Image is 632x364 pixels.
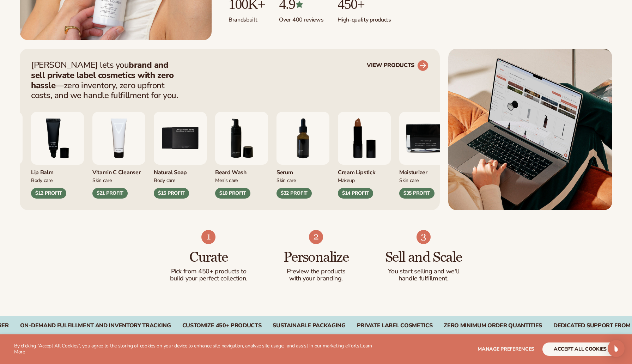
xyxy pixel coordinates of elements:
div: Cream Lipstick [338,165,391,176]
div: 8 / 9 [338,112,391,199]
div: 5 / 9 [154,112,207,199]
div: $12 PROFIT [31,188,66,199]
p: By clicking "Accept All Cookies", you agree to the storing of cookies on your device to enhance s... [14,343,383,355]
div: Skin Care [92,176,145,184]
div: Vitamin C Cleanser [92,165,145,176]
div: $14 PROFIT [338,188,373,199]
img: Smoothing lip balm. [31,112,84,165]
p: [PERSON_NAME] lets you —zero inventory, zero upfront costs, and we handle fulfillment for you. [31,60,183,101]
div: 4 / 9 [92,112,145,199]
button: Manage preferences [478,342,534,356]
div: Open Intercom Messenger [608,340,625,357]
div: CUSTOMIZE 450+ PRODUCTS [182,322,262,329]
p: Over 400 reviews [279,12,323,24]
img: Moisturizer. [399,112,452,165]
div: PRIVATE LABEL COSMETICS [357,322,433,329]
div: 7 / 9 [276,112,329,199]
h3: Personalize [276,250,356,265]
div: ZERO MINIMUM ORDER QUANTITIES [444,322,542,329]
div: Men’s Care [215,176,268,184]
div: Skin Care [276,176,329,184]
strong: brand and sell private label cosmetics with zero hassle [31,59,174,91]
div: Natural Soap [154,165,207,176]
h3: Sell and Scale [384,250,463,265]
img: Shopify Image 4 [201,230,215,244]
p: High-quality products [338,12,391,24]
div: Lip Balm [31,165,84,176]
img: Foaming beard wash. [215,112,268,165]
div: Skin Care [399,176,452,184]
p: handle fulfillment. [384,275,463,282]
img: Nature bar of soap. [154,112,207,165]
div: 6 / 9 [215,112,268,199]
div: Serum [276,165,329,176]
div: Moisturizer [399,165,452,176]
div: 3 / 9 [31,112,84,199]
div: $32 PROFIT [276,188,312,199]
div: $15 PROFIT [154,188,189,199]
div: 9 / 9 [399,112,452,199]
a: Learn More [14,342,372,355]
a: VIEW PRODUCTS [367,60,429,71]
div: Beard Wash [215,165,268,176]
p: with your branding. [276,275,356,282]
div: $10 PROFIT [215,188,250,199]
div: Body Care [154,176,207,184]
div: $35 PROFIT [399,188,435,199]
img: Vitamin c cleanser. [92,112,145,165]
img: Shopify Image 5 [309,230,323,244]
p: Pick from 450+ products to build your perfect collection. [169,268,248,282]
img: Shopify Image 2 [448,49,612,210]
img: Shopify Image 6 [417,230,431,244]
div: SUSTAINABLE PACKAGING [273,322,345,329]
p: You start selling and we'll [384,268,463,275]
p: Preview the products [276,268,356,275]
div: Makeup [338,176,391,184]
span: Manage preferences [478,346,534,352]
img: Luxury cream lipstick. [338,112,391,165]
div: On-Demand Fulfillment and Inventory Tracking [20,322,171,329]
div: $21 PROFIT [92,188,128,199]
h3: Curate [169,250,248,265]
img: Collagen and retinol serum. [276,112,329,165]
button: accept all cookies [542,342,618,356]
div: Body Care [31,176,84,184]
p: Brands built [229,12,265,24]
